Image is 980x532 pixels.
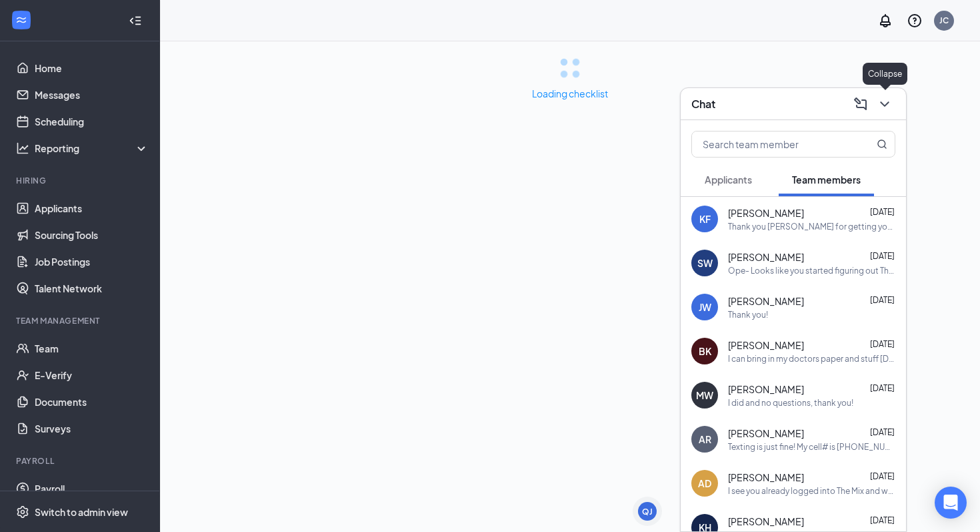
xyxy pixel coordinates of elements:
[728,485,895,497] div: I see you already logged into The Mix and watched your orientation video! Excellent! There is a T...
[35,108,149,135] a: Scheduling
[35,475,149,502] a: Payroll
[35,81,149,108] a: Messages
[699,433,711,446] div: AR
[853,96,869,112] svg: ComposeMessage
[870,515,895,525] span: [DATE]
[870,207,895,217] span: [DATE]
[877,13,893,29] svg: Notifications
[16,142,29,155] svg: Analysis
[35,222,149,248] a: Sourcing Tools
[16,505,29,519] svg: Settings
[16,175,146,186] div: Hiring
[699,212,711,226] div: KF
[705,174,752,186] span: Applicants
[35,415,149,442] a: Surveys
[863,63,907,85] div: Collapse
[642,506,653,517] div: QJ
[728,471,804,484] span: [PERSON_NAME]
[728,338,804,352] span: [PERSON_NAME]
[870,251,895,261] span: [DATE]
[16,315,146,326] div: Team Management
[35,275,149,302] a: Talent Network
[35,142,149,155] div: Reporting
[696,388,713,402] div: MW
[870,339,895,349] span: [DATE]
[35,335,149,362] a: Team
[699,300,711,314] div: JW
[792,174,861,186] span: Team members
[697,256,713,270] div: SW
[870,295,895,305] span: [DATE]
[692,131,850,157] input: Search team member
[691,97,715,111] h3: Chat
[728,250,804,264] span: [PERSON_NAME]
[870,383,895,393] span: [DATE]
[870,471,895,481] span: [DATE]
[129,14,142,27] svg: Collapse
[16,455,146,467] div: Payroll
[939,15,949,26] div: JC
[874,93,895,115] button: ChevronDown
[728,353,895,364] div: I can bring in my doctors paper and stuff [DATE] if you need them
[532,87,608,100] p: Loading checklist
[877,96,893,112] svg: ChevronDown
[728,221,895,232] div: Thank you [PERSON_NAME] for getting your paperwork done! The app for our group chat/information a...
[15,13,28,27] svg: WorkstreamLogo
[728,294,804,308] span: [PERSON_NAME]
[870,427,895,437] span: [DATE]
[728,441,895,453] div: Texting is just fine! My cell# is [PHONE_NUMBER]
[728,309,768,320] div: Thank you!
[935,487,967,519] div: Open Intercom Messenger
[728,265,895,276] div: Ope- Looks like you started figuring out The Mix! already. Feel free to watch any videos in there...
[728,427,804,440] span: [PERSON_NAME]
[35,248,149,275] a: Job Postings
[728,206,804,220] span: [PERSON_NAME]
[699,344,711,358] div: BK
[35,195,149,222] a: Applicants
[850,93,871,115] button: ComposeMessage
[728,397,853,409] div: I did and no questions, thank you!
[907,13,923,29] svg: QuestionInfo
[877,139,887,150] svg: MagnifyingGlass
[728,382,804,396] span: [PERSON_NAME]
[728,515,804,528] span: [PERSON_NAME]
[35,388,149,415] a: Documents
[35,505,128,519] div: Switch to admin view
[698,477,711,490] div: AD
[35,362,149,388] a: E-Verify
[35,55,149,81] a: Home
